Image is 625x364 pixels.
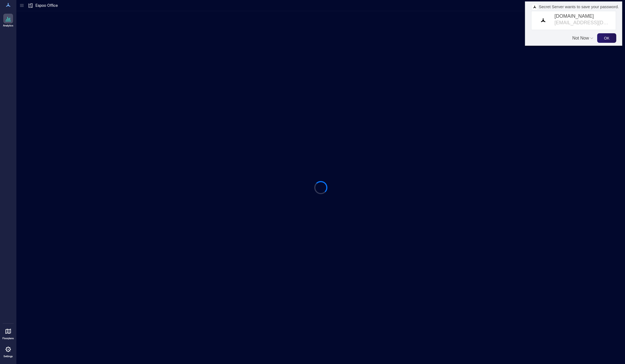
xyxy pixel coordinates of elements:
[4,355,13,358] p: Settings
[2,343,15,360] a: Settings
[555,1,610,10] button: EG [GEOGRAPHIC_DATA]
[1,325,16,342] a: Floorplans
[2,337,14,340] p: Floorplans
[1,12,15,29] a: Analytics
[3,24,13,27] p: Analytics
[35,3,58,8] p: Espoo Office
